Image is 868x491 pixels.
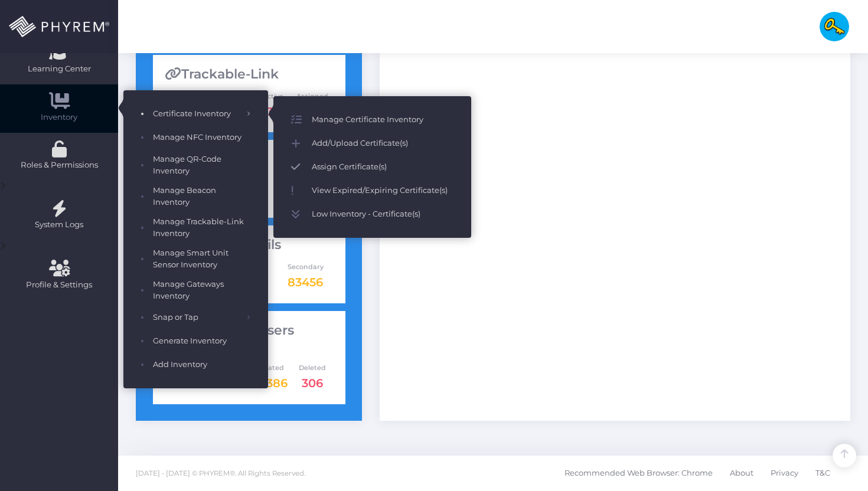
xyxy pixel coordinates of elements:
[288,275,323,289] a: 83456
[8,63,110,75] span: Learning Center
[249,91,292,102] span: Inactive
[123,126,268,149] a: Manage NFC Inventory
[123,243,268,274] a: Manage Smart Unit Sensor Inventory
[153,247,250,270] span: Manage Smart Unit Sensor Inventory
[312,207,453,222] span: Low Inventory - Certificate(s)
[273,202,471,226] a: Low Inventory - Certificate(s)
[291,363,334,373] span: Deleted
[153,310,239,325] span: Snap or Tap
[312,159,453,175] span: Assign Certificate(s)
[153,106,239,122] span: Certificate Inventory
[291,91,334,102] span: Assigned
[771,461,798,486] span: Privacy
[302,376,323,390] span: 306
[8,112,110,123] span: Inventory
[123,102,268,126] a: Certificate Inventory
[123,181,268,212] a: Manage Beacon Inventory
[123,212,268,243] a: Manage Trackable-Link Inventory
[273,108,471,132] a: Manage Certificate Inventory
[153,185,250,208] span: Manage Beacon Inventory
[771,456,798,491] a: Privacy
[8,159,110,171] span: Roles & Permissions
[249,363,292,373] span: Created
[123,306,268,329] a: Snap or Tap
[564,461,713,486] span: Recommended Web Browser: Chrome
[123,329,268,353] a: Generate Inventory
[277,262,333,272] span: Secondary
[153,333,250,349] span: Generate Inventory
[312,183,453,198] span: View Expired/Expiring Certificate(s)
[730,456,753,491] a: About
[273,132,471,155] a: Add/Upload Certificate(s)
[153,153,250,176] span: Manage QR-Code Inventory
[26,279,92,291] span: Profile & Settings
[123,274,268,306] a: Manage Gateways Inventory
[153,130,250,145] span: Manage NFC Inventory
[8,219,110,231] span: System Logs
[273,155,471,179] a: Assign Certificate(s)
[153,279,250,302] span: Manage Gateways Inventory
[136,469,305,477] span: [DATE] - [DATE] © PHYREM®. All Rights Reserved.
[312,112,453,127] span: Manage Certificate Inventory
[165,67,334,82] div: Trackable-Link
[312,136,453,151] span: Add/Upload Certificate(s)
[730,461,753,486] span: About
[123,353,268,377] a: Add Inventory
[123,149,268,181] a: Manage QR-Code Inventory
[153,357,250,372] span: Add Inventory
[253,376,288,390] span: 36386
[815,461,830,486] span: T&C
[153,216,250,239] span: Manage Trackable-Link Inventory
[564,456,713,491] a: Recommended Web Browser: Chrome
[273,179,471,202] a: View Expired/Expiring Certificate(s)
[815,456,830,491] a: T&C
